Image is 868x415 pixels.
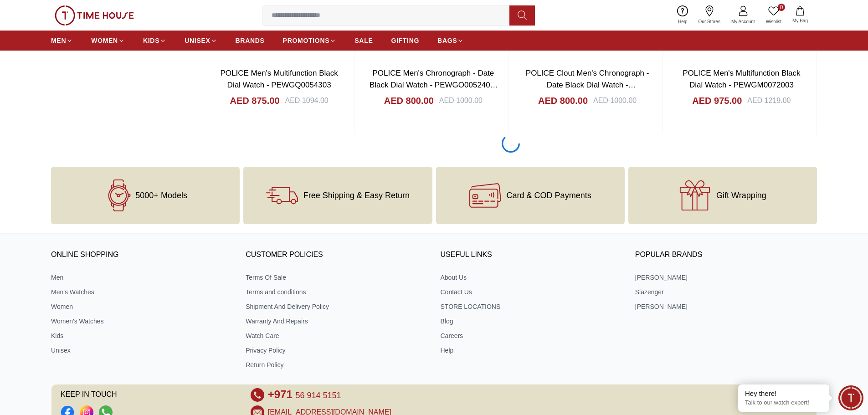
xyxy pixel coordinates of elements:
[246,287,427,297] a: Terms and conditions
[283,36,330,45] span: PROMOTIONS
[693,4,726,27] a: Our Stores
[135,191,187,200] span: 5000+ Models
[441,317,622,326] a: Blog
[55,5,134,26] img: ...
[441,302,622,311] a: STORE LOCATIONS
[295,391,341,400] span: 56 914 5151
[236,32,265,49] a: BRANDS
[747,95,791,106] div: AED 1219.00
[526,69,649,101] a: POLICE Clout Men's Chronograph - Date Black Dial Watch - PEWGO0052401-SET
[745,399,822,407] p: Talk to our watch expert!
[51,346,233,355] a: Unisex
[91,36,118,45] span: WOMEN
[143,32,166,49] a: KIDS
[220,69,338,89] a: POLICE Men's Multifunction Black Dial Watch - PEWGQ0054303
[673,4,693,27] a: Help
[236,36,265,45] span: BRANDS
[230,94,280,107] h4: AED 875.00
[437,32,464,49] a: BAGS
[635,248,817,262] h3: Popular Brands
[246,248,427,262] h3: CUSTOMER POLICIES
[246,346,427,355] a: Privacy Policy
[51,287,233,297] a: Men's Watches
[437,36,457,45] span: BAGS
[51,302,233,311] a: Women
[303,191,410,200] span: Free Shipping & Easy Return
[246,302,427,311] a: Shipment And Delivery Policy
[246,273,427,282] a: Terms Of Sale
[51,248,233,262] h3: ONLINE SHOPPING
[285,95,329,106] div: AED 1094.00
[246,331,427,340] a: Watch Care
[695,18,724,25] span: Our Stores
[745,389,822,398] div: Hey there!
[778,4,785,11] span: 0
[789,17,812,24] span: My Bag
[246,317,427,326] a: Warranty And Repairs
[354,36,373,45] span: SALE
[185,32,217,49] a: UNISEX
[51,32,73,49] a: MEN
[728,18,759,25] span: My Account
[716,191,766,200] span: Gift Wrapping
[441,273,622,282] a: About Us
[538,94,588,107] h4: AED 800.00
[593,95,637,106] div: AED 1000.00
[635,273,817,282] a: [PERSON_NAME]
[391,32,419,49] a: GIFTING
[51,273,233,282] a: Men
[143,36,159,45] span: KIDS
[692,94,742,107] h4: AED 975.00
[246,360,427,369] a: Return Policy
[354,32,373,49] a: SALE
[439,95,483,106] div: AED 1000.00
[51,317,233,326] a: Women's Watches
[185,36,210,45] span: UNISEX
[762,18,785,25] span: Wishlist
[441,287,622,297] a: Contact Us
[51,36,66,45] span: MEN
[635,287,817,297] a: Slazenger
[391,36,419,45] span: GIFTING
[61,388,238,402] span: KEEP IN TOUCH
[441,346,622,355] a: Help
[51,331,233,340] a: Kids
[283,32,337,49] a: PROMOTIONS
[441,248,622,262] h3: USEFUL LINKS
[268,388,341,402] a: +971 56 914 5151
[674,18,691,25] span: Help
[760,4,787,27] a: 0Wishlist
[370,69,498,101] a: POLICE Men's Chronograph - Date Black Dial Watch - PEWGO0052402-SET
[384,94,434,107] h4: AED 800.00
[507,191,591,200] span: Card & COD Payments
[635,302,817,311] a: [PERSON_NAME]
[91,32,125,49] a: WOMEN
[838,385,863,410] div: Chat Widget
[441,331,622,340] a: Careers
[787,5,813,26] button: My Bag
[683,69,800,89] a: POLICE Men's Multifunction Black Dial Watch - PEWGM0072003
